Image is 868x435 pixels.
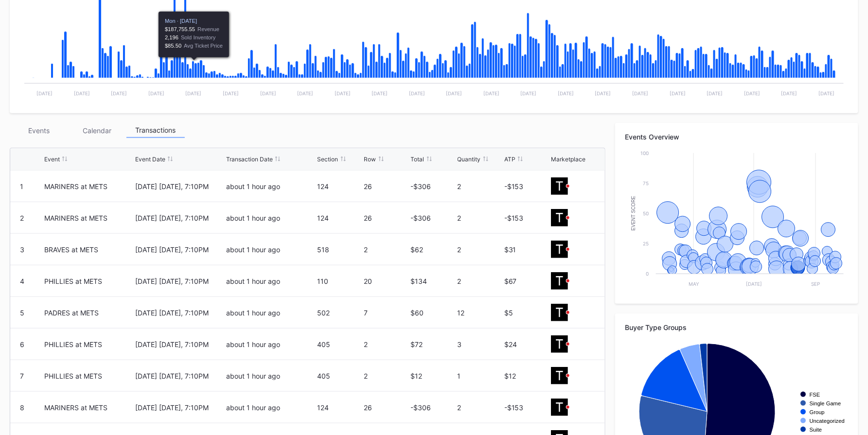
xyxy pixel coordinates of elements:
div: MARINERS at METS [44,182,107,191]
div: 502 [318,309,362,317]
div: 2 [458,245,502,254]
div: Transaction Date [226,156,273,163]
div: 1 [458,372,502,380]
div: $60 [411,309,455,317]
text: [DATE] [521,90,537,96]
div: $134 [411,277,455,285]
div: [DATE] [DATE], 7:10PM [135,277,224,285]
text: 25 [643,241,649,246]
div: $5 [504,309,549,317]
text: [DATE] [223,90,239,96]
div: 8 [20,403,24,412]
div: 124 [318,403,362,412]
div: 2 [458,182,502,191]
text: Group [810,409,825,415]
div: PHILLIES at METS [44,372,102,380]
div: PHILLIES at METS [44,340,102,348]
div: 26 [364,182,408,191]
div: Row [364,156,376,163]
div: 7 [364,309,408,317]
div: 5 [20,309,24,317]
text: [DATE] [818,90,834,96]
div: MARINERS at METS [44,214,107,222]
text: Sep [812,281,820,287]
text: Uncategorized [810,418,845,424]
div: Quantity [458,156,481,163]
div: PADRES at METS [44,309,99,317]
img: ticketsCom.svg [551,399,570,416]
div: 2 [458,214,502,222]
text: May [689,281,699,287]
div: Buyer Type Groups [625,323,849,331]
text: [DATE] [744,90,760,96]
img: ticketsCom.svg [551,241,570,258]
text: 75 [643,180,649,186]
img: ticketsCom.svg [551,177,570,194]
div: Events Overview [625,133,849,141]
img: ticketsCom.svg [551,335,570,352]
div: [DATE] [DATE], 7:10PM [135,214,224,222]
img: ticketsCom.svg [551,367,570,384]
text: 100 [640,150,649,156]
div: 26 [364,214,408,222]
text: 50 [643,210,649,216]
text: [DATE] [297,90,313,96]
text: [DATE] [746,281,762,287]
div: Event Date [135,156,165,163]
svg: Chart title [625,148,849,294]
text: [DATE] [260,90,276,96]
text: [DATE] [111,90,127,96]
div: [DATE] [DATE], 7:10PM [135,182,224,191]
img: ticketsCom.svg [551,304,570,321]
div: 124 [318,182,362,191]
div: -$153 [504,214,549,222]
div: Calendar [68,123,126,138]
text: [DATE] [74,90,90,96]
div: 2 [20,214,24,222]
div: about 1 hour ago [226,340,315,348]
div: Event [44,156,60,163]
div: 20 [364,277,408,285]
div: about 1 hour ago [226,214,315,222]
div: 2 [364,340,408,348]
div: -$306 [411,182,455,191]
div: Section [318,156,338,163]
div: ATP [504,156,515,163]
div: 2 [458,403,502,412]
div: $67 [504,277,549,285]
text: [DATE] [409,90,425,96]
div: 518 [318,245,362,254]
text: [DATE] [595,90,611,96]
div: -$306 [411,403,455,412]
text: [DATE] [781,90,797,96]
div: Events [10,123,68,138]
div: $12 [411,372,455,380]
div: about 1 hour ago [226,372,315,380]
text: [DATE] [707,90,723,96]
div: -$306 [411,214,455,222]
text: FSE [810,392,820,398]
div: $12 [504,372,549,380]
div: $31 [504,245,549,254]
div: Transactions [126,123,185,138]
div: about 1 hour ago [226,309,315,317]
div: 3 [20,245,24,254]
div: -$153 [504,182,549,191]
div: $72 [411,340,455,348]
text: Event Score [631,196,637,231]
div: MARINERS at METS [44,403,107,412]
text: [DATE] [446,90,462,96]
text: [DATE] [335,90,351,96]
text: [DATE] [372,90,388,96]
text: [DATE] [558,90,574,96]
div: about 1 hour ago [226,182,315,191]
div: $62 [411,245,455,254]
text: Suite [810,427,822,433]
div: 1 [20,182,23,191]
div: 6 [20,340,24,348]
div: [DATE] [DATE], 7:10PM [135,340,224,348]
div: [DATE] [DATE], 7:10PM [135,245,224,254]
div: PHILLIES at METS [44,277,102,285]
div: $24 [504,340,549,348]
div: about 1 hour ago [226,245,315,254]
